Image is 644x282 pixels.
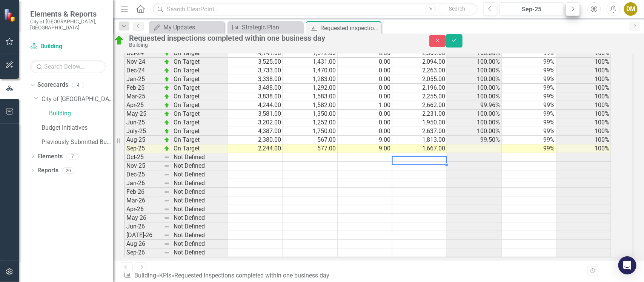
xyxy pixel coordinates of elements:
[124,75,162,84] td: Jan-25
[41,124,113,132] a: Budget Initiatives
[124,66,162,75] td: Dec-24
[129,42,414,48] div: Building
[172,248,228,257] td: Not Defined
[338,144,392,153] td: 9.00
[153,3,478,16] input: Search ClearPoint...
[447,136,502,144] td: 99.50%
[30,18,106,31] small: City of [GEOGRAPHIC_DATA], [GEOGRAPHIC_DATA]
[392,84,447,92] td: 2,196.00
[556,136,611,144] td: 100%
[556,118,611,127] td: 100%
[556,75,611,84] td: 100%
[283,144,338,153] td: 577.00
[502,84,556,92] td: 99%
[172,92,228,101] td: On Target
[37,81,68,89] a: Scorecards
[164,76,170,82] img: zOikAAAAAElFTkSuQmCC
[618,256,636,274] div: Open Intercom Messenger
[124,196,162,205] td: Mar-26
[438,4,476,14] button: Search
[172,118,228,127] td: On Target
[283,118,338,127] td: 1,252.00
[4,8,17,21] img: ClearPoint Strategy
[447,84,502,92] td: 100.00%
[283,101,338,110] td: 1,582.00
[320,23,380,33] div: Requested inspections completed within one business day
[172,222,228,231] td: Not Defined
[502,58,556,66] td: 99%
[163,23,223,32] div: My Updates
[164,111,170,117] img: zOikAAAAAElFTkSuQmCC
[502,92,556,101] td: 99%
[228,84,283,92] td: 3,488.00
[172,110,228,118] td: On Target
[172,188,228,196] td: Not Defined
[41,138,113,147] a: Previously Submitted Budget Initiatives
[283,110,338,118] td: 1,350.00
[502,66,556,75] td: 99%
[283,92,338,101] td: 1,583.00
[502,5,561,14] div: Sep-25
[338,110,392,118] td: 0.00
[172,75,228,84] td: On Target
[228,144,283,153] td: 2,244.00
[124,144,162,153] td: Sep-25
[124,110,162,118] td: May-25
[172,58,228,66] td: On Target
[392,58,447,66] td: 2,094.00
[164,224,170,230] img: 8DAGhfEEPCf229AAAAAElFTkSuQmCC
[124,118,162,127] td: Jun-25
[338,58,392,66] td: 0.00
[447,127,502,136] td: 100.00%
[447,110,502,118] td: 100.00%
[164,250,170,256] img: 8DAGhfEEPCf229AAAAAElFTkSuQmCC
[164,180,170,186] img: 8DAGhfEEPCf229AAAAAElFTkSuQmCC
[392,66,447,75] td: 2,263.00
[164,85,170,91] img: zOikAAAAAElFTkSuQmCC
[283,66,338,75] td: 1,470.00
[164,172,170,178] img: 8DAGhfEEPCf229AAAAAElFTkSuQmCC
[124,188,162,196] td: Feb-26
[37,166,58,175] a: Reports
[283,49,338,58] td: 1,572.00
[228,66,283,75] td: 3,733.00
[164,120,170,126] img: zOikAAAAAElFTkSuQmCC
[228,118,283,127] td: 3,202.00
[392,127,447,136] td: 2,637.00
[392,101,447,110] td: 2,662.00
[124,92,162,101] td: Mar-25
[502,136,556,144] td: 99%
[172,205,228,214] td: Not Defined
[164,146,170,152] img: zOikAAAAAElFTkSuQmCC
[172,231,228,240] td: Not Defined
[338,136,392,144] td: 9.00
[502,49,556,58] td: 99%
[392,118,447,127] td: 1,950.00
[502,101,556,110] td: 99%
[49,109,113,118] a: Building
[172,84,228,92] td: On Target
[124,127,162,136] td: July-25
[447,75,502,84] td: 100.00%
[151,23,223,32] a: My Updates
[164,198,170,204] img: 8DAGhfEEPCf229AAAAAElFTkSuQmCC
[41,95,113,104] a: City of [GEOGRAPHIC_DATA]
[624,2,638,16] div: DM
[338,75,392,84] td: 0.00
[30,60,106,73] input: Search Below...
[338,118,392,127] td: 0.00
[283,58,338,66] td: 1,431.00
[124,153,162,162] td: Oct-25
[164,163,170,169] img: 8DAGhfEEPCf229AAAAAElFTkSuQmCC
[556,84,611,92] td: 100%
[338,84,392,92] td: 0.00
[392,49,447,58] td: 2,569.00
[447,66,502,75] td: 100.00%
[449,6,465,12] span: Search
[124,49,162,58] td: Oct-24
[172,179,228,188] td: Not Defined
[447,49,502,58] td: 100.00%
[338,49,392,58] td: 0.00
[447,118,502,127] td: 100.00%
[447,58,502,66] td: 100.00%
